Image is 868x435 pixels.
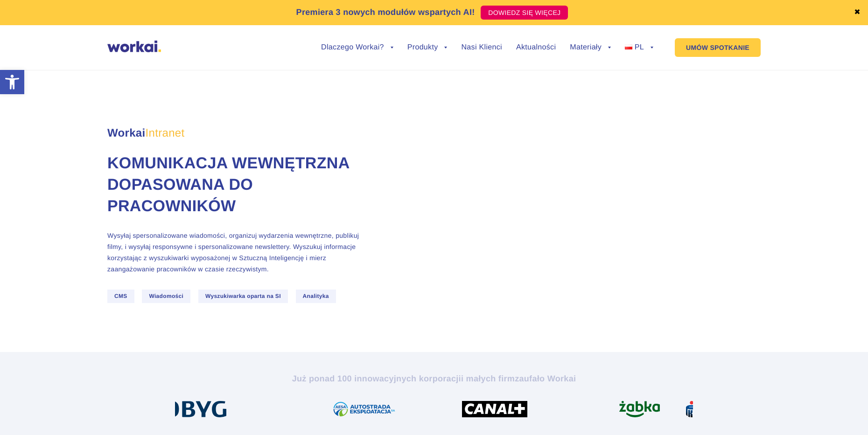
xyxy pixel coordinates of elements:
[107,117,184,139] span: Workai
[461,374,515,383] i: i małych firm
[675,38,761,57] a: UMÓW SPOTKANIE
[107,290,134,303] span: CMS
[461,44,502,51] a: Nasi Klienci
[107,230,364,275] p: Wysyłaj spersonalizowane wiadomości, organizuj wydarzenia wewnętrzne, publikuj filmy, i wysyłaj r...
[321,44,393,51] a: Dlaczego Workai?
[296,6,475,19] p: Premiera 3 nowych modułów wspartych AI!
[516,44,556,51] a: Aktualności
[407,44,448,51] a: Produkty
[142,290,190,303] span: Wiadomości
[175,373,693,384] h2: Już ponad 100 innowacyjnych korporacji zaufało Workai
[635,43,644,51] span: PL
[146,127,185,139] em: Intranet
[570,44,611,51] a: Materiały
[481,6,568,20] a: DOWIEDZ SIĘ WIĘCEJ
[107,153,364,217] h1: Komunikacja wewnętrzna dopasowana do pracowników
[296,290,336,303] span: Analityka
[854,9,861,16] a: ✖
[198,290,288,303] span: Wyszukiwarka oparta na SI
